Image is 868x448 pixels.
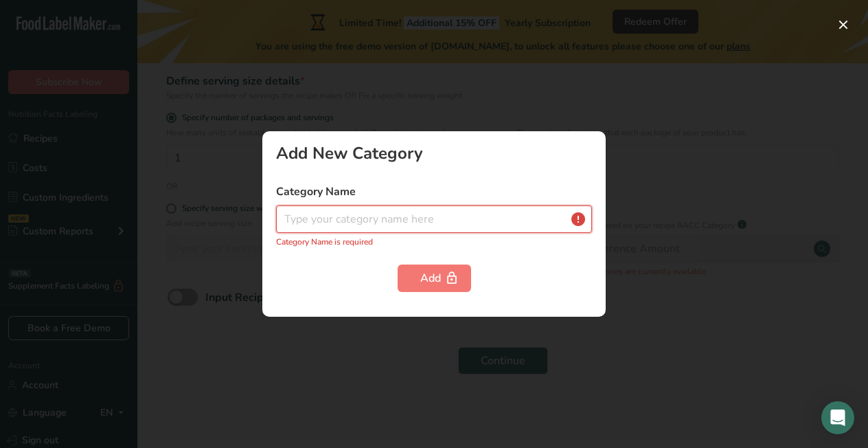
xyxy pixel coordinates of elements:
[276,205,592,233] input: Type your category name here
[276,183,592,200] label: Category Name
[398,265,471,292] button: Add
[420,270,448,287] div: Add
[276,236,592,248] p: Category Name is required
[276,145,592,161] div: Add New Category
[821,401,854,434] div: Open Intercom Messenger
